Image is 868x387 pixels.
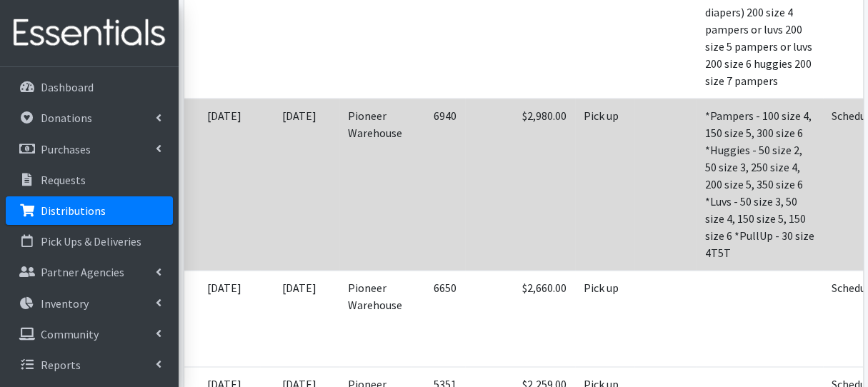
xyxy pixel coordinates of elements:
[575,99,634,271] td: Pick up
[41,142,91,156] p: Purchases
[6,289,173,318] a: Inventory
[41,173,86,187] p: Requests
[575,271,634,366] td: Pick up
[41,80,94,94] p: Dashboard
[189,271,260,366] td: [DATE]
[339,271,411,366] td: Pioneer Warehouse
[41,111,92,125] p: Donations
[6,166,173,194] a: Requests
[6,9,173,57] img: HumanEssentials
[465,99,575,271] td: $2,980.00
[6,227,173,256] a: Pick Ups & Deliveries
[6,135,173,164] a: Purchases
[41,234,141,248] p: Pick Ups & Deliveries
[339,99,411,271] td: Pioneer Warehouse
[411,99,465,271] td: 6940
[41,203,106,218] p: Distributions
[260,99,339,271] td: [DATE]
[6,351,173,379] a: Reports
[411,271,465,366] td: 6650
[6,320,173,348] a: Community
[6,73,173,101] a: Dashboard
[189,99,260,271] td: [DATE]
[465,271,575,366] td: $2,660.00
[6,258,173,286] a: Partner Agencies
[6,104,173,132] a: Donations
[41,296,89,311] p: Inventory
[41,265,124,279] p: Partner Agencies
[6,196,173,225] a: Distributions
[41,358,81,372] p: Reports
[41,327,99,341] p: Community
[697,99,823,271] td: *Pampers - 100 size 4, 150 size 5, 300 size 6 *Huggies - 50 size 2, 50 size 3, 250 size 4, 200 si...
[260,271,339,366] td: [DATE]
